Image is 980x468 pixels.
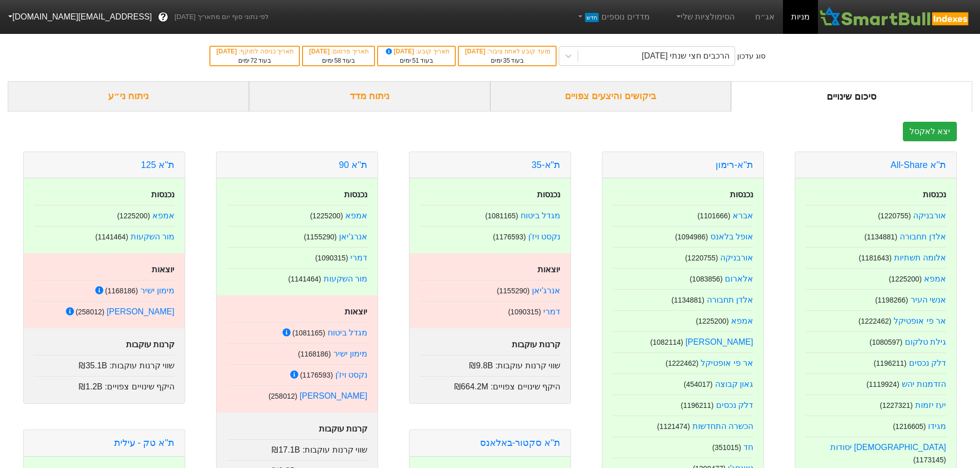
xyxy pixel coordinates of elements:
small: ( 1173145 ) [913,456,946,464]
span: 58 [334,57,341,64]
small: ( 1196211 ) [874,359,906,367]
strong: נכנסות [730,190,753,199]
small: ( 351015 ) [712,443,741,452]
small: ( 1220755 ) [685,254,718,262]
strong: נכנסות [344,190,367,199]
a: מור השקעות [324,274,367,283]
strong: קרנות עוקבות [512,340,560,349]
a: מגדל ביטוח [328,328,367,337]
a: יעז יזמות [915,401,946,409]
a: אנרג'יאן [339,232,367,241]
div: בעוד ימים [383,56,450,65]
small: ( 1216605 ) [893,422,926,430]
small: ( 1134881 ) [671,296,704,304]
small: ( 1141464 ) [95,233,128,241]
small: ( 1082114 ) [650,338,683,346]
small: ( 1134881 ) [864,233,897,241]
span: לפי נתוני סוף יום מתאריך [DATE] [174,12,269,22]
strong: יוצאות [345,307,367,316]
a: אופל בלאנס [710,232,753,241]
div: בעוד ימים [216,56,294,65]
small: ( 1176593 ) [300,371,333,379]
div: ניתוח מדד [249,81,490,111]
a: דלק נכסים [909,359,946,367]
a: אנרג'יאן [532,286,560,295]
small: ( 1155290 ) [304,233,337,241]
span: [DATE] [217,48,239,55]
small: ( 1225200 ) [889,275,922,283]
strong: יוצאות [538,265,560,274]
a: אברא [733,211,753,220]
small: ( 1090315 ) [508,308,541,316]
div: שווי קרנות עוקבות : [420,355,560,372]
a: אורבניקה [720,253,753,262]
small: ( 258012 ) [76,308,104,316]
small: ( 1080597 ) [869,338,902,346]
div: תאריך פרסום : [308,47,369,56]
a: אמפא [731,316,753,325]
a: גאון קבוצה [715,380,753,388]
a: אלדן תחבורה [707,295,753,304]
a: ת''א 125 [141,160,174,170]
a: הסימולציות שלי [670,7,739,27]
small: ( 258012 ) [269,392,297,400]
small: ( 1227321 ) [880,401,913,409]
small: ( 1225200 ) [117,212,150,220]
span: [DATE] [465,48,487,55]
a: אלדן תחבורה [900,232,946,241]
a: ת''א All-Share [890,160,946,170]
strong: קרנות עוקבות [319,424,367,433]
div: בעוד ימים [464,56,550,65]
span: ? [161,10,166,24]
small: ( 1181643 ) [859,254,892,262]
span: [DATE] [309,48,331,55]
strong: נכנסות [151,190,174,199]
a: מור השקעות [131,232,174,241]
a: מימון ישיר [140,286,174,295]
small: ( 1196211 ) [681,401,714,409]
small: ( 1121474 ) [657,422,690,430]
a: מגדל ביטוח [521,211,560,220]
a: דלק נכסים [716,401,753,409]
div: הרכבים חצי שנתי [DATE] [642,50,730,62]
a: אלומה תשתיות [894,253,946,262]
small: ( 1176593 ) [493,233,526,241]
span: 72 [251,57,257,64]
a: אר פי אופטיקל [894,316,946,325]
small: ( 1090315 ) [315,254,348,262]
small: ( 1198266 ) [875,296,908,304]
a: אמפא [345,211,367,220]
span: ₪664.2M [454,382,488,391]
small: ( 1081165 ) [292,329,325,337]
div: מועד קובע לאחוז ציבור : [464,47,550,56]
a: אמפא [152,211,174,220]
span: ₪9.8B [469,361,493,370]
a: ת''א טק - עילית [114,438,174,448]
div: היקף שינויים צפויים : [34,376,174,393]
small: ( 1081165 ) [485,212,518,220]
a: אלארום [725,274,753,283]
span: ₪35.1B [79,361,107,370]
small: ( 1222462 ) [666,359,699,367]
a: גילת טלקום [905,338,946,346]
small: ( 1168186 ) [298,350,331,358]
small: ( 1225200 ) [696,317,729,325]
a: ת''א-רימון [716,160,753,170]
a: נקסט ויז'ן [335,370,368,379]
small: ( 1094986 ) [675,233,708,241]
a: מדדים נוספיםחדש [572,7,654,27]
a: דמרי [350,253,367,262]
small: ( 1101666 ) [698,212,730,220]
small: ( 1119924 ) [866,380,899,388]
a: ת''א סקטור-באלאנס [480,438,560,448]
div: תאריך קובע : [383,47,450,56]
a: אנשי העיר [911,295,946,304]
strong: יוצאות [152,265,174,274]
a: דמרי [543,307,560,316]
a: [PERSON_NAME] [685,338,753,346]
div: סוג עדכון [737,51,765,62]
div: ביקושים והיצעים צפויים [490,81,732,111]
a: [PERSON_NAME] [299,391,367,400]
strong: נכנסות [923,190,946,199]
a: חד [743,443,753,452]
